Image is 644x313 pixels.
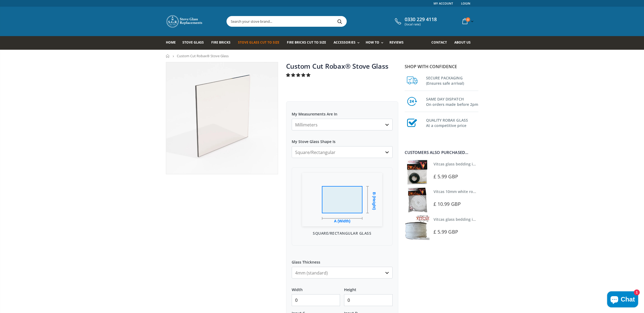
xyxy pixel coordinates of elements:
span: 4.94 stars [286,72,311,78]
img: Glass Shape Preview [302,173,382,226]
a: How To [366,36,386,50]
a: Stove Glass Cut To Size [238,36,283,50]
a: About us [454,36,475,50]
h3: SAME DAY DISPATCH On orders made before 2pm [426,95,478,107]
a: 0 [460,16,475,26]
span: Fire Bricks Cut To Size [287,40,326,45]
img: Stove Glass Replacement [166,15,203,28]
span: 0330 229 4118 [405,17,437,22]
input: Search your stove brand... [227,16,406,26]
label: My Stove Glass Shape Is [292,134,393,144]
img: Vitcas white rope, glue and gloves kit 10mm [405,187,430,212]
span: Accessories [334,40,355,45]
h3: QUALITY ROBAX GLASS At a competitive price [426,117,478,128]
span: Custom Cut Robax® Stove Glass [177,53,229,58]
a: Custom Cut Robax® Stove Glass [286,61,388,71]
p: Square/Rectangular Glass [297,230,387,236]
label: My Measurements Are In [292,107,393,117]
a: 0330 229 4118 (local rate) [393,17,437,26]
span: Reviews [389,40,404,45]
a: Home [166,36,180,50]
span: Fire Bricks [211,40,231,45]
label: Height [344,283,393,292]
span: Stove Glass [182,40,204,45]
span: 0 [466,17,470,22]
a: Home [166,54,170,58]
h3: SECURE PACKAGING (Ensures safe arrival) [426,74,478,86]
span: £ 10.99 GBP [434,201,461,207]
label: Width [292,283,340,292]
span: £ 5.99 GBP [434,229,458,235]
label: Glass Thickness [292,255,393,265]
span: About us [454,40,471,45]
span: Stove Glass Cut To Size [238,40,279,45]
span: Home [166,40,176,45]
div: Customers also purchased... [405,150,478,154]
a: Vitcas 10mm white rope kit - includes rope seal and glue! [434,189,538,194]
button: Search [334,16,346,26]
img: Vitcas stove glass bedding in tape [405,160,430,185]
span: (local rate) [405,22,437,26]
a: Fire Bricks [211,36,235,50]
inbox-online-store-chat: Shopify online store chat [606,291,640,309]
a: Vitcas glass bedding in tape - 2mm x 10mm x 2 meters [434,161,533,167]
a: Fire Bricks Cut To Size [287,36,330,50]
a: Reviews [389,36,408,50]
a: Stove Glass [182,36,208,50]
a: Contact [431,36,451,50]
span: How To [366,40,379,45]
img: Vitcas stove glass bedding in tape [405,215,430,240]
span: Contact [431,40,447,45]
p: Shop with confidence [405,63,478,70]
a: Vitcas glass bedding in tape - 2mm x 15mm x 2 meters (White) [434,217,547,222]
a: Accessories [334,36,362,50]
img: stove_glass_made_to_measure_800x_crop_center.webp [166,62,278,174]
span: £ 5.99 GBP [434,173,458,180]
